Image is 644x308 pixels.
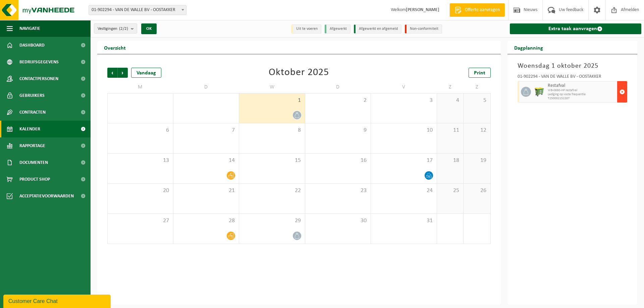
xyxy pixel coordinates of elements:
span: 22 [243,187,302,194]
a: Print [469,68,491,78]
span: Contactpersonen [19,70,58,87]
td: D [173,81,239,93]
span: 15 [243,157,302,164]
span: 23 [309,187,368,194]
span: 30 [309,217,368,225]
span: 5 [467,97,487,104]
span: 21 [177,187,236,194]
span: Acceptatievoorwaarden [19,188,74,204]
td: M [107,81,173,93]
span: Documenten [19,154,48,171]
span: Rapportage [19,137,45,154]
td: V [371,81,437,93]
span: T250002152287 [548,97,616,101]
span: 7 [177,127,236,134]
li: Afgewerkt [325,24,351,34]
span: 29 [243,217,302,225]
span: 3 [374,97,433,104]
span: 13 [111,157,170,164]
span: 20 [111,187,170,194]
span: Product Shop [19,171,50,188]
td: Z [437,81,464,93]
img: WB-0660-HPE-GN-50 [534,87,544,97]
span: Lediging op vaste frequentie [548,93,616,97]
span: WB-0660-HP restafval [548,88,616,93]
count: (2/2) [119,26,128,31]
span: 26 [467,187,487,194]
span: 12 [467,127,487,134]
span: 2 [309,97,368,104]
span: 6 [111,127,170,134]
td: W [239,81,305,93]
li: Afgewerkt en afgemeld [354,24,401,34]
span: Vorige [107,68,117,78]
span: 27 [111,217,170,225]
span: 9 [309,127,368,134]
div: 01-902294 - VAN DE WALLE BV - OOSTAKKER [518,74,628,81]
span: 11 [440,127,460,134]
h2: Overzicht [97,41,132,54]
a: Extra taak aanvragen [510,23,642,34]
li: Uit te voeren [291,24,321,34]
span: 14 [177,157,236,164]
td: Z [464,81,490,93]
span: Navigatie [19,20,40,37]
span: 17 [374,157,433,164]
span: 19 [467,157,487,164]
div: Vandaag [131,68,161,78]
span: 18 [440,157,460,164]
button: Vestigingen(2/2) [94,23,137,34]
span: Bedrijfsgegevens [19,54,59,70]
span: Restafval [548,83,616,88]
td: D [305,81,371,93]
span: Kalender [19,121,40,137]
span: 25 [440,187,460,194]
span: Print [474,70,485,76]
h2: Dagplanning [507,41,550,54]
span: Dashboard [19,37,45,54]
h3: Woensdag 1 oktober 2025 [518,61,628,71]
iframe: chat widget [3,293,112,308]
span: Gebruikers [19,87,45,104]
span: 1 [243,97,302,104]
span: Contracten [19,104,46,121]
strong: [PERSON_NAME] [406,7,439,12]
span: Volgende [118,68,128,78]
span: 24 [374,187,433,194]
li: Non-conformiteit [405,24,442,34]
div: Oktober 2025 [269,68,329,78]
span: 31 [374,217,433,225]
span: 8 [243,127,302,134]
span: Offerte aanvragen [463,7,501,13]
span: 4 [440,97,460,104]
span: 28 [177,217,236,225]
span: Vestigingen [98,24,128,34]
span: 01-902294 - VAN DE WALLE BV - OOSTAKKER [89,5,186,15]
span: 16 [309,157,368,164]
span: 10 [374,127,433,134]
button: OK [141,23,157,34]
span: 01-902294 - VAN DE WALLE BV - OOSTAKKER [89,5,186,15]
a: Offerte aanvragen [449,3,505,17]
